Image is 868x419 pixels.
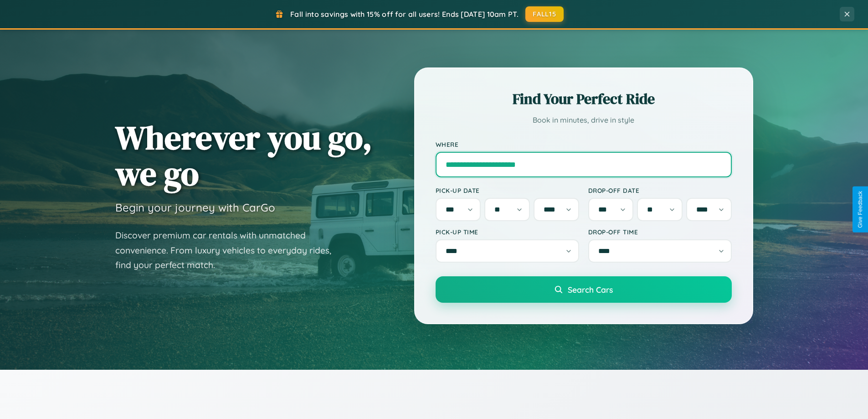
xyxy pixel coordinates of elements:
[857,191,863,228] div: Give Feedback
[436,114,732,127] p: Book in minutes, drive in style
[525,6,564,22] button: FALL15
[588,186,732,194] label: Drop-off Date
[436,89,732,109] h2: Find Your Perfect Ride
[436,140,732,148] label: Where
[436,186,579,194] label: Pick-up Date
[588,228,732,236] label: Drop-off Time
[115,119,372,191] h1: Wherever you go, we go
[436,276,732,303] button: Search Cars
[568,285,613,295] span: Search Cars
[290,10,519,19] span: Fall into savings with 15% off for all users! Ends [DATE] 10am PT.
[115,228,343,273] p: Discover premium car rentals with unmatched convenience. From luxury vehicles to everyday rides, ...
[436,228,579,236] label: Pick-up Time
[115,201,275,214] h3: Begin your journey with CarGo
